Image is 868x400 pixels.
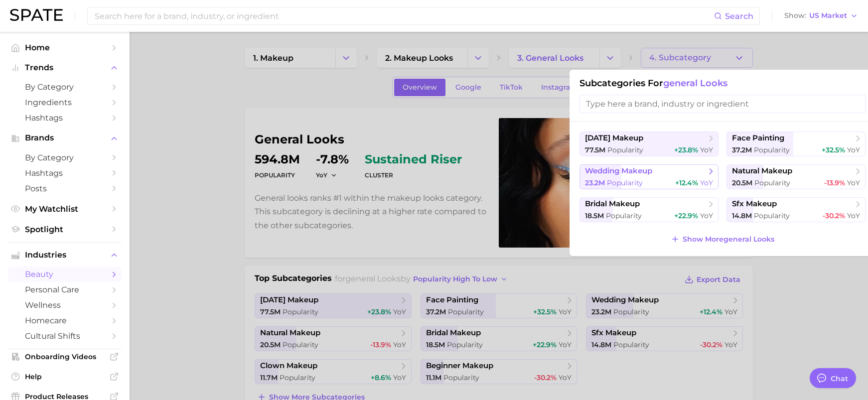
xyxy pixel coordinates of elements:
span: Home [25,43,105,52]
span: Show [784,13,806,18]
span: general looks [663,78,727,89]
a: cultural shifts [8,328,122,344]
a: Posts [8,181,122,196]
a: Help [8,369,122,384]
a: homecare [8,313,122,328]
span: US Market [809,13,847,18]
input: Search here for a brand, industry, or ingredient [94,7,714,24]
span: YoY [847,178,860,187]
button: bridal makeup18.5m Popularity+22.9% YoY [579,197,719,222]
a: beauty [8,267,122,282]
span: 18.5m [585,211,604,220]
span: Popularity [607,178,643,187]
span: YoY [700,178,713,187]
span: +23.8% [674,145,698,154]
span: 23.2m [585,178,605,187]
button: natural makeup20.5m Popularity-13.9% YoY [726,164,866,189]
span: +32.5% [822,145,845,154]
span: YoY [700,211,713,220]
span: +22.9% [674,211,698,220]
span: homecare [25,316,105,325]
span: 77.5m [585,145,605,154]
a: personal care [8,282,122,297]
span: Help [25,372,105,381]
span: cultural shifts [25,331,105,341]
a: Onboarding Videos [8,349,122,364]
button: Show Moregeneral looks [668,232,777,246]
a: by Category [8,79,122,95]
span: -30.2% [823,211,845,220]
span: Ingredients [25,98,105,107]
input: Type here a brand, industry or ingredient [579,95,866,113]
span: 14.8m [732,211,752,220]
span: -13.9% [824,178,845,187]
span: Spotlight [25,225,105,234]
button: Brands [8,131,122,145]
a: by Category [8,150,122,165]
span: personal care [25,285,105,294]
span: Popularity [754,178,790,187]
a: My Watchlist [8,201,122,217]
span: My Watchlist [25,204,105,214]
span: Show More general looks [683,235,774,244]
button: Industries [8,248,122,263]
span: by Category [25,82,105,92]
span: Trends [25,63,105,72]
a: Hashtags [8,165,122,181]
button: wedding makeup23.2m Popularity+12.4% YoY [579,164,719,189]
span: +12.4% [675,178,698,187]
span: [DATE] makeup [585,133,643,143]
span: 37.2m [732,145,752,154]
span: 20.5m [732,178,752,187]
span: wedding makeup [585,166,652,176]
button: Trends [8,60,122,75]
h1: Subcategories for [579,78,866,89]
span: Brands [25,133,105,142]
a: wellness [8,297,122,313]
span: by Category [25,153,105,162]
a: Ingredients [8,95,122,110]
span: bridal makeup [585,199,640,209]
span: Hashtags [25,113,105,123]
span: YoY [847,211,860,220]
a: Home [8,40,122,55]
button: [DATE] makeup77.5m Popularity+23.8% YoY [579,132,719,156]
a: Spotlight [8,222,122,237]
button: ShowUS Market [782,9,861,22]
span: Hashtags [25,168,105,178]
span: Posts [25,184,105,193]
span: natural makeup [732,166,792,176]
button: sfx makeup14.8m Popularity-30.2% YoY [726,197,866,222]
span: YoY [700,145,713,154]
img: SPATE [10,9,63,21]
span: Popularity [754,211,790,220]
span: Industries [25,251,105,260]
span: Popularity [607,145,643,154]
span: Popularity [754,145,790,154]
span: sfx makeup [732,199,777,209]
span: beauty [25,269,105,279]
span: Onboarding Videos [25,352,105,361]
a: Hashtags [8,110,122,126]
span: face painting [732,133,784,143]
button: face painting37.2m Popularity+32.5% YoY [726,132,866,156]
span: YoY [847,145,860,154]
span: Popularity [606,211,642,220]
span: wellness [25,300,105,310]
span: Search [725,11,753,21]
